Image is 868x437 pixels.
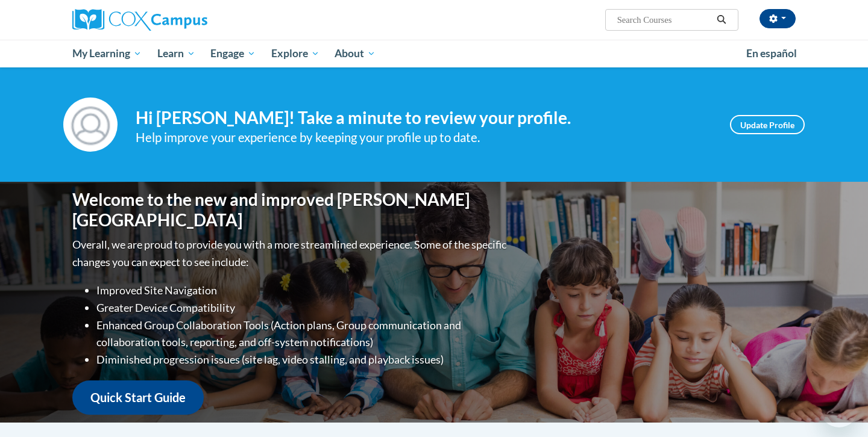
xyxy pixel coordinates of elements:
input: Search Courses [616,13,712,27]
a: Explore [263,40,327,67]
a: Engage [203,40,263,67]
div: Help improve your experience by keeping your profile up to date. [136,128,712,147]
li: Enhanced Group Collaboration Tools (Action plans, Group communication and collaboration tools, re... [96,317,509,352]
li: Diminished progression issues (site lag, video stalling, and playback issues) [96,351,509,368]
span: En español [746,47,797,60]
a: Learn [149,40,203,67]
span: Learn [157,46,195,61]
h4: Hi [PERSON_NAME]! Take a minute to review your profile. [136,108,712,128]
a: Quick Start Guide [72,380,204,415]
h1: Welcome to the new and improved [PERSON_NAME][GEOGRAPHIC_DATA] [72,190,509,230]
a: Cox Campus [72,9,301,31]
a: My Learning [64,40,149,67]
span: My Learning [72,46,142,61]
span: Engage [210,46,256,61]
img: Cox Campus [72,9,207,31]
a: Update Profile [730,115,805,134]
iframe: Button to launch messaging window [820,389,858,427]
button: Search [712,13,731,27]
button: Account Settings [759,9,796,28]
li: Greater Device Compatibility [96,299,509,317]
a: About [327,40,384,67]
li: Improved Site Navigation [96,282,509,299]
div: Main menu [54,40,814,67]
span: About [335,46,376,61]
span: Explore [271,46,319,61]
a: En español [738,41,805,66]
img: Profile Image [63,98,118,152]
p: Overall, we are proud to provide you with a more streamlined experience. Some of the specific cha... [72,236,509,271]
